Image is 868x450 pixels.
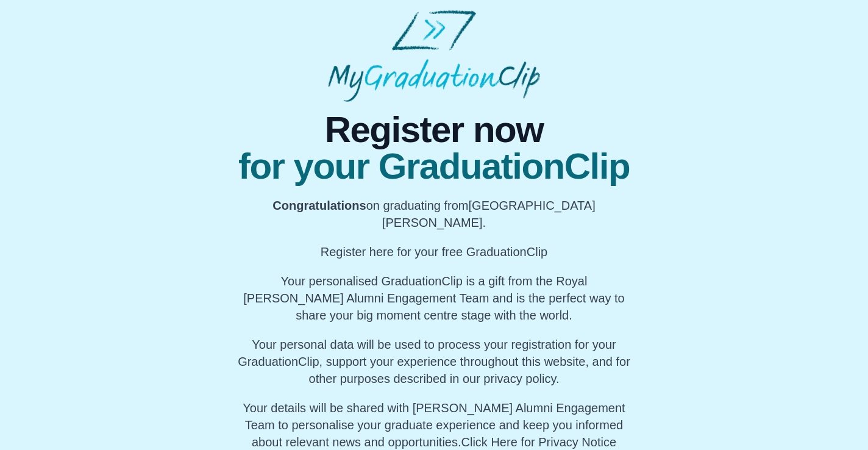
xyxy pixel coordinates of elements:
[461,435,617,449] a: Click Here for Privacy Notice
[272,199,366,212] b: Congratulations
[243,401,625,449] span: Your details will be shared with [PERSON_NAME] Alumni Engagement Team to personalise your graduat...
[232,148,636,185] span: for your GraduationClip
[328,10,540,102] img: MyGraduationClip
[232,197,636,231] p: on graduating from [GEOGRAPHIC_DATA][PERSON_NAME].
[232,112,636,148] span: Register now
[232,273,636,324] p: Your personalised GraduationClip is a gift from the Royal [PERSON_NAME] Alumni Engagement Team an...
[232,336,636,387] p: Your personal data will be used to process your registration for your GraduationClip, support you...
[232,243,636,260] p: Register here for your free GraduationClip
